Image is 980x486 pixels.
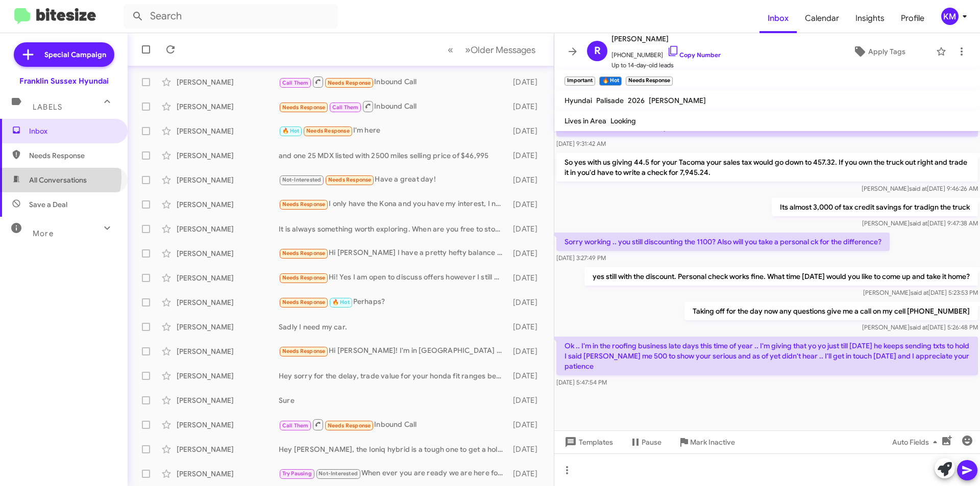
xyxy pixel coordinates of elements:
[684,302,978,320] p: Taking off for the day now any questions give me a call on my cell [PHONE_NUMBER]
[279,322,508,332] div: Sadly I need my car.
[328,176,372,183] span: Needs Response
[33,103,62,112] span: Labels
[19,76,109,86] div: Franklin Sussex Hyundai
[670,433,743,451] button: Mark Inactive
[611,33,721,45] span: [PERSON_NAME]
[941,8,959,25] div: KM
[797,4,847,33] a: Calendar
[649,96,706,105] span: [PERSON_NAME]
[508,248,546,259] div: [DATE]
[508,101,546,112] div: [DATE]
[279,345,508,357] div: Hi [PERSON_NAME]! I'm in [GEOGRAPHIC_DATA] on [GEOGRAPHIC_DATA]. What's your quote on 2026 Ioniq ...
[862,323,978,331] span: [PERSON_NAME] [DATE] 5:26:48 PM
[177,224,279,234] div: [PERSON_NAME]
[508,224,546,234] div: [DATE]
[465,43,471,56] span: »
[33,229,54,238] span: More
[177,395,279,405] div: [PERSON_NAME]
[508,444,546,454] div: [DATE]
[910,219,927,227] span: said at
[282,470,312,477] span: Try Pausing
[508,420,546,430] div: [DATE]
[279,100,508,113] div: Inbound Call
[44,49,106,60] span: Special Campaign
[626,76,673,86] small: Needs Response
[556,378,607,386] span: [DATE] 5:47:54 PM
[442,39,459,60] button: Previous
[279,224,508,234] div: It is always something worth exploring. When are you free to stop by? You can sit with [PERSON_NA...
[596,96,624,105] span: Palisade
[508,322,546,332] div: [DATE]
[29,126,116,136] span: Inbox
[279,272,508,284] div: Hi! Yes I am open to discuss offers however I still owe like $24,000
[565,96,592,105] span: Hyundai
[279,198,508,210] div: I only have the Kona and you have my interest, I need to know more...[PERSON_NAME]
[910,323,927,331] span: said at
[893,4,933,33] a: Profile
[862,185,978,192] span: [PERSON_NAME] [DATE] 9:46:26 AM
[279,247,508,259] div: Hi [PERSON_NAME] I have a pretty hefty balance on my loan and would need to be offered enough tha...
[29,150,116,161] span: Needs Response
[759,4,797,33] a: Inbox
[177,77,279,87] div: [PERSON_NAME]
[610,116,636,125] span: Looking
[279,174,508,186] div: Have a great day!
[177,346,279,356] div: [PERSON_NAME]
[177,322,279,332] div: [PERSON_NAME]
[282,250,326,257] span: Needs Response
[279,395,508,405] div: Sure
[282,422,309,429] span: Call Them
[508,77,546,87] div: [DATE]
[508,175,546,185] div: [DATE]
[318,470,358,477] span: Not-Interested
[556,254,606,262] span: [DATE] 3:27:49 PM
[282,274,326,281] span: Needs Response
[279,444,508,454] div: Hey [PERSON_NAME], the Ioniq hybrid is a tough one to get a hold of here. Most people are keeping...
[177,126,279,136] div: [PERSON_NAME]
[594,43,601,59] span: R
[177,101,279,112] div: [PERSON_NAME]
[328,80,371,86] span: Needs Response
[282,348,326,354] span: Needs Response
[508,150,546,161] div: [DATE]
[279,296,508,308] div: Perhaps?
[124,4,338,29] input: Search
[279,150,508,161] div: and one 25 MDX listed with 2500 miles selling price of $46,995
[279,75,508,88] div: Inbound Call
[332,104,359,111] span: Call Them
[448,43,453,56] span: «
[282,127,300,134] span: 🔥 Hot
[909,185,927,192] span: said at
[279,418,508,431] div: Inbound Call
[471,44,535,56] span: Older Messages
[177,273,279,283] div: [PERSON_NAME]
[29,175,87,185] span: All Conversations
[332,299,350,305] span: 🔥 Hot
[599,76,621,86] small: 🔥 Hot
[584,267,978,286] p: yes still with the discount. Personal check works fine. What time [DATE] would you like to come u...
[177,444,279,454] div: [PERSON_NAME]
[177,297,279,308] div: [PERSON_NAME]
[621,433,670,451] button: Pause
[556,140,606,147] span: [DATE] 9:31:42 AM
[328,422,371,429] span: Needs Response
[933,8,969,25] button: KM
[279,468,508,479] div: When ever you are ready we are here for you. Heal up glad you are ok
[868,42,905,61] span: Apply Tags
[282,104,326,111] span: Needs Response
[508,395,546,405] div: [DATE]
[279,371,508,381] div: Hey sorry for the delay, trade value for your honda fit ranges between $1820 - $5201 depending on...
[508,371,546,381] div: [DATE]
[177,420,279,430] div: [PERSON_NAME]
[554,433,621,451] button: Templates
[628,96,645,105] span: 2026
[565,116,606,125] span: Lives in Area
[508,273,546,283] div: [DATE]
[556,233,890,251] p: Sorry working .. you still discounting the 1100? Also will you take a personal ck for the differe...
[508,199,546,210] div: [DATE]
[282,80,309,86] span: Call Them
[847,4,893,33] span: Insights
